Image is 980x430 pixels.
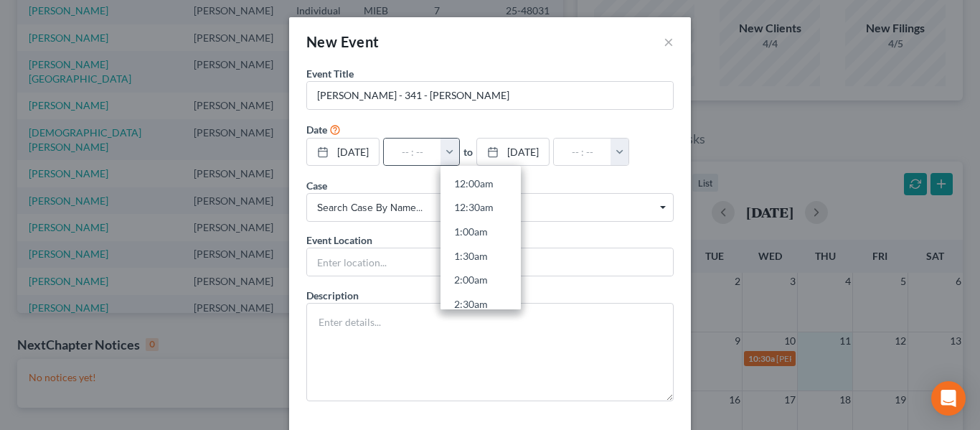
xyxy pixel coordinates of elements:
[306,122,327,137] label: Date
[440,195,521,220] a: 12:30am
[440,172,521,196] a: 12:00am
[463,144,473,159] label: to
[306,67,354,80] span: Event Title
[384,139,441,166] input: -- : --
[306,178,327,193] label: Case
[440,292,521,317] a: 2:30am
[306,193,674,222] span: Select box activate
[307,139,379,166] a: [DATE]
[306,233,372,248] label: Event Location
[440,268,521,292] a: 2:00am
[931,381,966,416] div: Open Intercom Messenger
[440,220,521,244] a: 1:00am
[477,139,549,166] a: [DATE]
[307,82,673,109] input: Enter event name...
[554,139,611,166] input: -- : --
[440,243,521,268] a: 1:30am
[307,248,673,276] input: Enter location...
[306,33,380,50] span: New Event
[306,288,359,303] label: Description
[664,33,674,50] button: ×
[317,200,663,215] span: Search case by name...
